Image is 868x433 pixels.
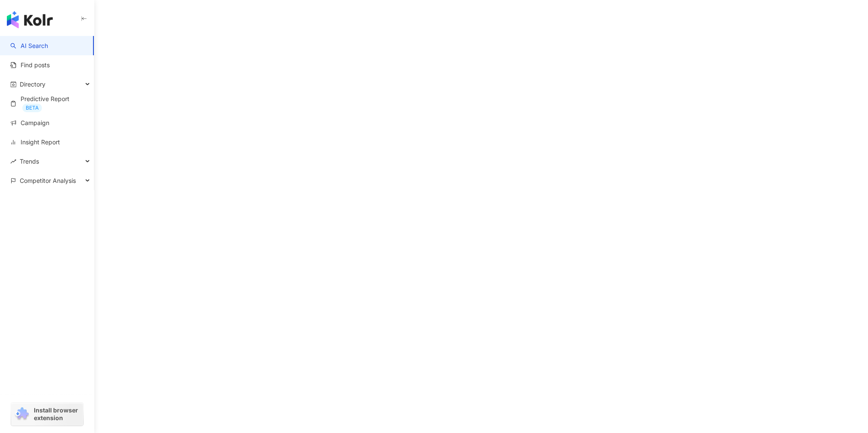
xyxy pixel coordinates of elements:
span: Directory [20,75,45,94]
span: rise [10,158,16,164]
a: searchAI Search [10,42,48,50]
img: logo [7,11,53,28]
a: Predictive ReportBETA [10,95,87,112]
img: chrome extension [14,407,30,421]
a: Find posts [10,61,50,69]
span: Competitor Analysis [20,171,76,190]
a: Campaign [10,119,49,127]
span: Trends [20,152,39,171]
a: Insight Report [10,138,60,146]
span: Install browser extension [34,406,81,422]
a: chrome extensionInstall browser extension [11,403,83,426]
